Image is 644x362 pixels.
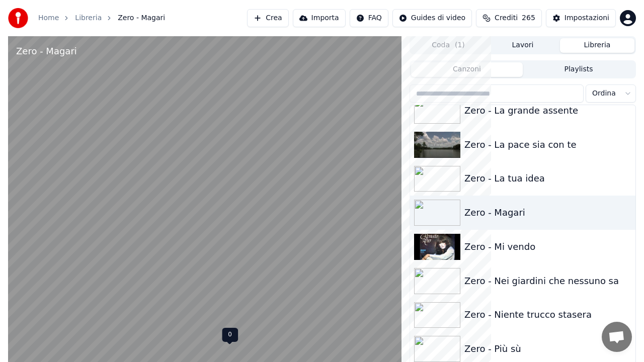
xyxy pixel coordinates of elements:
span: Crediti [495,13,518,23]
div: Zero - La tua idea [464,171,631,186]
div: Zero - Magari [464,206,631,220]
button: Importa [293,9,346,27]
div: Impostazioni [565,13,609,23]
div: Zero - La grande assente [464,104,631,118]
a: Libreria [75,13,102,23]
button: Crea [247,9,288,27]
button: Crediti265 [476,9,542,27]
div: Zero - La pace sia con te [464,138,631,152]
button: Playlists [523,62,634,77]
div: Zero - Nei giardini che nessuno sa [464,274,631,288]
div: Zero - Niente trucco stasera [464,308,631,322]
button: Canzoni [411,62,523,77]
button: Lavori [486,38,560,53]
nav: breadcrumb [38,13,165,23]
button: Guides di video [392,9,472,27]
div: Zero - Magari [16,44,77,58]
span: 265 [522,13,535,23]
a: Home [38,13,59,23]
a: Aprire la chat [602,322,632,352]
span: Ordina [592,88,616,99]
button: Libreria [560,38,634,53]
div: Zero - Mi vendo [464,240,631,254]
img: youka [8,8,28,28]
button: FAQ [350,9,388,27]
span: ( 1 ) [455,40,465,50]
button: Impostazioni [546,9,616,27]
button: Coda [411,38,486,53]
div: 0 [222,328,238,342]
div: Zero - Più sù [464,342,631,356]
span: Zero - Magari [118,13,165,23]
